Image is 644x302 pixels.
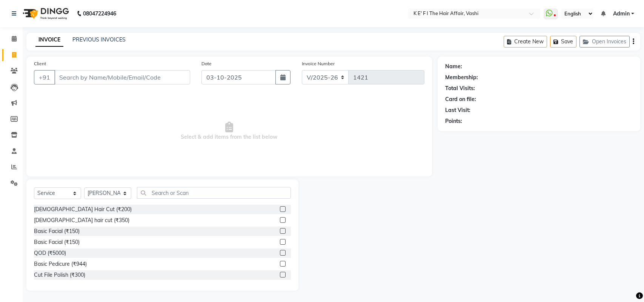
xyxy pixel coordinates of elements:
div: QOD (₹5000) [34,249,66,257]
button: Open Invoices [579,36,630,48]
a: INVOICE [35,33,63,47]
span: Admin [613,10,630,18]
label: Invoice Number [302,60,335,67]
b: 08047224946 [83,3,116,24]
button: +91 [34,70,55,84]
button: Save [550,36,576,48]
div: Basic Pedicure (₹944) [34,260,87,268]
div: Membership: [445,74,478,81]
div: Card on file: [445,95,476,103]
input: Search or Scan [137,187,291,199]
div: Total Visits: [445,84,475,92]
div: Cut File Polish (₹300) [34,271,85,279]
div: [DEMOGRAPHIC_DATA] hair cut (₹350) [34,216,129,224]
div: [DEMOGRAPHIC_DATA] Hair Cut (₹200) [34,205,132,213]
label: Date [201,60,212,67]
img: logo [19,3,71,24]
span: Select & add items from the list below [34,94,424,169]
div: Basic Facial (₹150) [34,238,80,246]
div: Last Visit: [445,106,470,114]
label: Client [34,60,46,67]
div: Points: [445,117,462,125]
div: Name: [445,63,462,71]
div: Basic Facial (₹150) [34,227,80,235]
input: Search by Name/Mobile/Email/Code [54,70,190,84]
button: Create New [504,36,547,48]
a: PREVIOUS INVOICES [72,36,126,43]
